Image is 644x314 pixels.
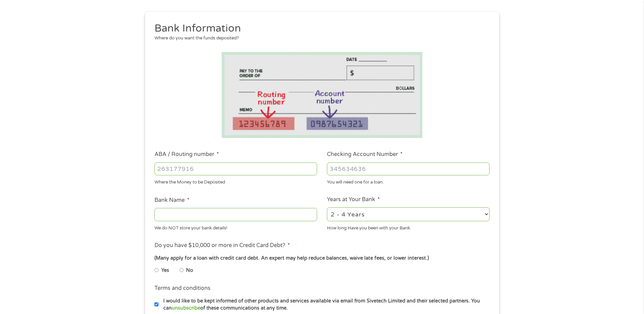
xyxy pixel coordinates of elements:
label: Terms and conditions [154,285,210,292]
img: Routing number location [222,52,423,138]
input: 345634636 [327,162,490,175]
div: We do NOT store your bank details! [154,222,317,231]
div: Where do you want the funds deposited? [154,35,484,42]
div: Where the Money to be Deposited [154,177,317,186]
label: Do you have $10,000 or more in Credit Card Debt? [154,242,290,249]
label: Years at Your Bank [327,196,380,203]
div: How long Have you been with your Bank [327,222,490,231]
label: Yes [161,267,169,274]
label: I would like to be kept informed of other products and services available via email from Sivetech... [159,297,492,312]
div: You will need one for a loan. [327,177,490,186]
a: unsubscribe [172,305,200,311]
label: Checking Account Number [327,151,403,158]
label: No [186,267,193,274]
input: 263177916 [154,162,317,175]
h2: Bank Information [154,22,484,35]
div: (Many apply for a loan with credit card debt. An expert may help reduce balances, waive late fees... [154,255,489,262]
label: ABA / Routing number [154,151,219,158]
label: Bank Name [154,197,189,204]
